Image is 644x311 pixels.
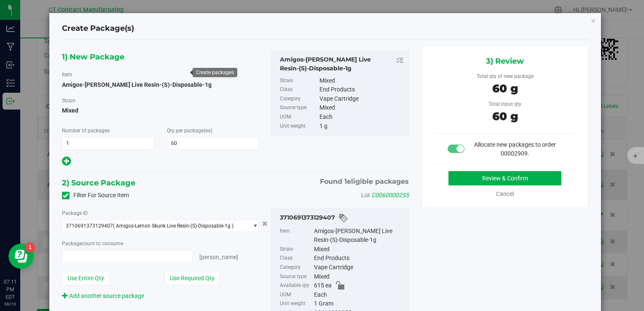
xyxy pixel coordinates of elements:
iframe: Resource center [8,244,34,269]
div: Mixed [314,245,404,254]
span: Total qty of new package [477,73,534,79]
span: 1 [344,177,347,185]
input: 60 [167,137,259,149]
span: 2) Source Package [62,177,135,189]
input: 1 [62,137,154,149]
div: Mixed [319,76,404,86]
span: Number of packages [62,128,110,134]
div: Each [319,113,404,122]
label: UOM [280,290,312,300]
a: Cancel [496,190,514,197]
label: Available qty [280,281,312,290]
span: Mixed [62,104,259,117]
label: Item [62,71,72,78]
div: Amigos-[PERSON_NAME] Live Resin-(S)-Disposable-1g [314,227,404,245]
span: (ea) [204,128,212,134]
div: Vape Cartridge [314,263,404,272]
div: Mixed [314,272,404,282]
div: Create packages [196,70,234,75]
span: Allocate new packages to order 00002909. [474,141,556,157]
span: Lot [361,192,370,198]
label: Class [280,254,312,263]
a: Add another source package [62,292,144,299]
h4: Create Package(s) [62,23,134,34]
div: Mixed [319,103,404,113]
label: Source type [280,103,318,113]
div: 1 Gram [314,299,404,308]
div: 3710691373129407 [280,213,404,223]
span: ( Amigos-Lemon Skunk Live Resin-(S)-Disposable-1g ) [113,223,233,229]
span: 1) New Package [62,51,124,63]
span: 3) Review [486,55,524,67]
label: Strain [280,76,318,86]
div: Vape Cartridge [319,94,404,104]
span: [PERSON_NAME] [199,254,238,260]
button: Use Required Qty [164,271,220,285]
span: Package ID [62,210,88,216]
label: Unit weight [280,122,318,131]
button: Review & Confirm [448,171,561,185]
span: Amigos-[PERSON_NAME] Live Resin-(S)-Disposable-1g [62,81,212,88]
span: select [248,220,258,232]
label: Source type [280,272,312,282]
span: Package to consume [62,241,123,247]
span: count [82,241,95,247]
span: Total input qty [488,101,521,107]
label: UOM [280,113,318,122]
div: Amigos-Lemon Skunk Live Resin-(S)-Disposable-1g [280,55,404,73]
span: C0060000255 [371,192,409,198]
div: Each [314,290,404,300]
label: Strain [62,97,75,105]
span: Add new output [62,159,71,166]
span: 60 g [492,82,518,95]
label: Category [280,94,318,104]
span: Found eligible packages [320,177,409,187]
div: 1 g [319,122,404,131]
span: 3710691373129407 [66,223,113,229]
label: Category [280,263,312,272]
span: Qty per package [167,128,212,134]
div: End Products [319,85,404,94]
button: Use Entire Qty [62,271,110,285]
button: Cancel button [260,217,270,230]
label: Class [280,85,318,94]
span: 615 ea [314,281,332,290]
iframe: Resource center unread badge [25,242,35,252]
label: Strain [280,245,312,254]
label: Unit weight [280,299,312,308]
span: 60 g [492,110,518,123]
label: Item [280,227,312,245]
label: Filter For Source Item [62,191,129,200]
div: End Products [314,254,404,263]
